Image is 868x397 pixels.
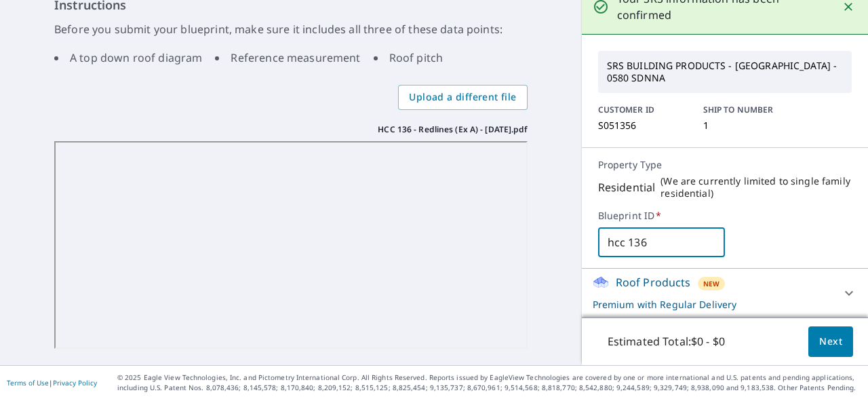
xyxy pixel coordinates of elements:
p: Residential [598,179,656,195]
p: | [7,379,97,387]
span: Upload a different file [409,89,516,106]
p: Roof Products [616,274,691,290]
li: Reference measurement [215,50,360,66]
p: SHIP TO NUMBER [703,104,792,116]
p: 1 [703,120,792,131]
label: Upload a different file [398,85,527,110]
p: © 2025 Eagle View Technologies, Inc. and Pictometry International Corp. All Rights Reserved. Repo... [117,373,861,393]
p: HCC 136 - Redlines (Ex A) - [DATE].pdf [378,124,527,136]
li: A top down roof diagram [54,50,202,66]
p: ( We are currently limited to single family residential ) [660,175,852,200]
a: Terms of Use [7,378,49,387]
iframe: HCC 136 - Redlines (Ex A) - 4.8.25.pdf [54,141,528,349]
label: Blueprint ID [598,210,852,222]
p: Property Type [598,159,852,171]
li: Roof pitch [374,50,443,66]
p: Premium with Regular Delivery [593,297,833,311]
div: Roof ProductsNewPremium with Regular Delivery [593,274,857,311]
a: Privacy Policy [53,378,97,387]
p: Before you submit your blueprint, make sure it includes all three of these data points: [54,21,528,37]
p: S051356 [598,120,687,131]
p: CUSTOMER ID [598,104,687,116]
span: Next [819,333,842,350]
span: New [703,278,720,289]
button: Next [808,326,853,357]
p: SRS BUILDING PRODUCTS - [GEOGRAPHIC_DATA] - 0580 SDNNA [601,54,848,90]
p: Estimated Total: $0 - $0 [597,326,736,356]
